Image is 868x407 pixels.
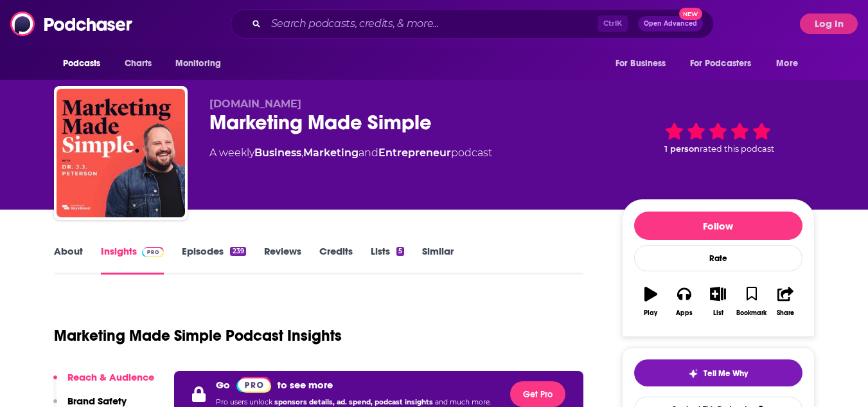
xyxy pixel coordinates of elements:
[63,55,101,73] span: Podcasts
[422,245,454,275] a: Similar
[510,381,565,407] button: Get Pro
[231,9,714,39] div: Search podcasts, credits, & more...
[634,245,802,271] div: Rate
[67,371,154,383] p: Reach & Audience
[303,147,359,159] a: Marketing
[679,8,702,20] span: New
[664,144,700,154] span: 1 person
[713,309,723,317] div: List
[682,51,770,76] button: open menu
[634,359,802,386] button: tell me why sparkleTell Me Why
[768,278,802,325] button: Share
[125,55,152,73] span: Charts
[378,147,451,159] a: Entrepreneur
[301,147,303,159] span: ,
[700,144,774,154] span: rated this podcast
[776,55,798,73] span: More
[57,89,185,217] img: Marketing Made Simple
[644,21,697,27] span: Open Advanced
[668,278,701,325] button: Apps
[278,379,333,391] p: to see more
[676,309,693,317] div: Apps
[54,51,118,76] button: open menu
[175,55,221,73] span: Monitoring
[116,51,160,76] a: Charts
[704,368,748,379] span: Tell Me Why
[622,98,815,177] div: 1 personrated this podcast
[701,278,734,325] button: List
[264,245,301,275] a: Reviews
[359,147,378,159] span: and
[616,55,666,73] span: For Business
[254,147,301,159] a: Business
[236,376,272,393] a: Pro website
[598,15,628,32] span: Ctrl K
[166,51,238,76] button: open menu
[10,12,134,36] img: Podchaser - Follow, Share and Rate Podcasts
[266,14,598,34] input: Search podcasts, credits, & more...
[54,245,83,275] a: About
[607,51,682,76] button: open menu
[800,14,858,34] button: Log In
[371,245,404,275] a: Lists5
[638,16,703,32] button: Open AdvancedNew
[735,278,768,325] button: Bookmark
[690,55,752,73] span: For Podcasters
[319,245,353,275] a: Credits
[209,98,301,110] span: [DOMAIN_NAME]
[634,278,668,325] button: Play
[230,247,245,256] div: 239
[396,247,404,256] div: 5
[688,368,698,379] img: tell me why sparkle
[777,309,794,317] div: Share
[736,309,766,317] div: Bookmark
[209,145,492,161] div: A weekly podcast
[142,247,164,257] img: Podchaser Pro
[182,245,245,275] a: Episodes239
[767,51,814,76] button: open menu
[634,212,802,240] button: Follow
[101,245,164,275] a: InsightsPodchaser Pro
[54,326,342,345] h1: Marketing Made Simple Podcast Insights
[274,398,435,406] span: sponsors details, ad. spend, podcast insights
[644,309,657,317] div: Play
[53,371,154,395] button: Reach & Audience
[67,395,127,407] p: Brand Safety
[236,377,272,393] img: Podchaser Pro
[216,379,230,391] p: Go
